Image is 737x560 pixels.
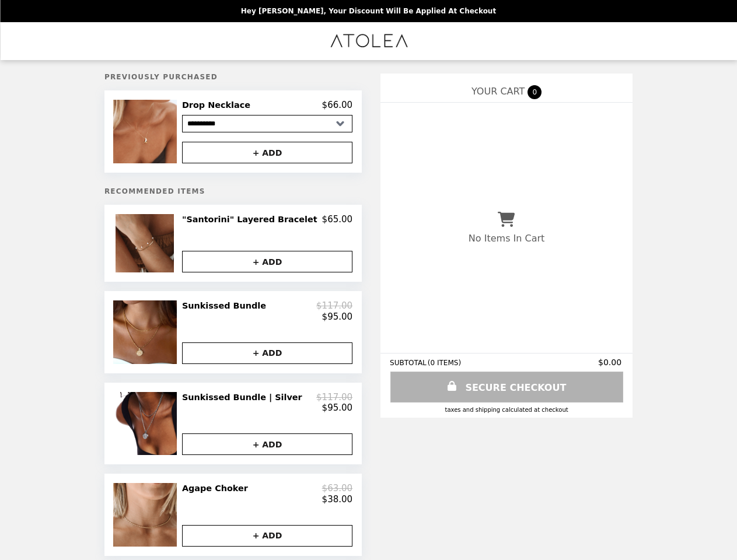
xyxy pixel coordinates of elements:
[528,85,542,99] span: 0
[182,433,352,455] button: + ADD
[182,100,255,110] h2: Drop Necklace
[322,214,353,225] p: $65.00
[428,359,461,367] span: ( 0 ITEMS )
[322,494,353,505] p: $38.00
[322,402,353,413] p: $95.00
[182,115,352,132] select: Select a product variant
[322,483,353,494] p: $63.00
[182,300,271,311] h2: Sunkissed Bundle
[182,483,253,494] h2: Agape Choker
[182,342,352,364] button: + ADD
[316,300,352,311] p: $117.00
[182,251,352,272] button: + ADD
[113,483,179,546] img: Agape Choker
[241,7,496,15] p: Hey [PERSON_NAME], your discount will be applied at checkout
[182,214,322,225] h2: "Santorini" Layered Bracelet
[322,100,353,110] p: $66.00
[104,187,362,195] h5: Recommended Items
[104,73,362,81] h5: Previously Purchased
[329,29,408,53] img: Brand Logo
[471,86,525,97] span: YOUR CART
[598,358,623,367] span: $0.00
[390,407,623,413] div: Taxes and Shipping calculated at checkout
[316,392,352,402] p: $117.00
[469,233,544,244] p: No Items In Cart
[116,214,177,272] img: "Santorini" Layered Bracelet
[182,392,307,402] h2: Sunkissed Bundle | Silver
[390,359,428,367] span: SUBTOTAL
[113,100,180,163] img: Drop Necklace
[113,300,179,363] img: Sunkissed Bundle
[113,392,179,455] img: Sunkissed Bundle | Silver
[182,142,352,163] button: + ADD
[182,525,352,547] button: + ADD
[322,311,353,322] p: $95.00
